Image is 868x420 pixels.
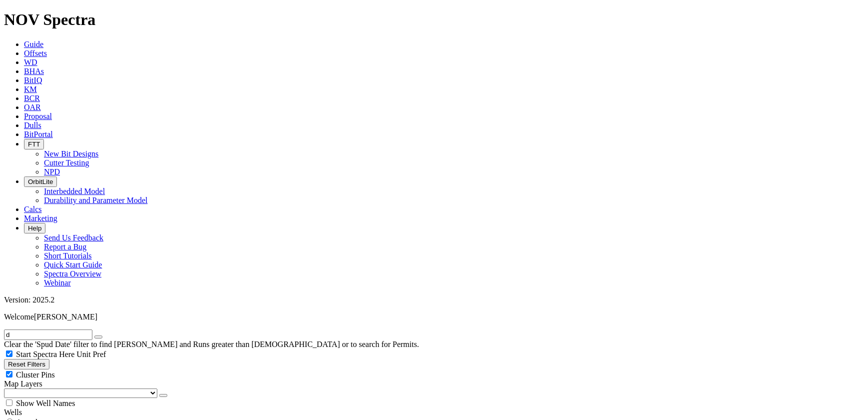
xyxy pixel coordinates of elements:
[4,329,92,340] input: Search
[24,67,44,75] a: BHAs
[24,49,47,57] a: Offsets
[4,10,864,29] h1: NOV Spectra
[24,40,43,48] a: Guide
[44,187,105,195] a: Interbedded Model
[24,139,44,149] button: FTT
[24,176,57,187] button: OrbitLite
[44,196,148,204] a: Durability and Parameter Model
[24,223,45,233] button: Help
[24,76,42,84] a: BitIQ
[76,350,106,358] span: Unit Pref
[34,312,97,321] span: [PERSON_NAME]
[16,370,55,379] span: Cluster Pins
[24,130,53,138] a: BitPortal
[28,224,41,232] span: Help
[24,85,37,93] a: KM
[44,269,101,278] a: Spectra Overview
[28,178,53,185] span: OrbitLite
[24,121,41,129] a: Dulls
[24,112,52,120] a: Proposal
[16,399,75,407] span: Show Well Names
[4,340,419,348] span: Clear the 'Spud Date' filter to find [PERSON_NAME] and Runs greater than [DEMOGRAPHIC_DATA] or to...
[24,94,40,102] a: BCR
[4,379,42,388] span: Map Layers
[24,58,37,66] a: WD
[4,295,864,304] div: Version: 2025.2
[16,350,74,358] span: Start Spectra Here
[44,158,89,167] a: Cutter Testing
[44,167,60,176] a: NPD
[24,214,57,222] a: Marketing
[44,278,71,287] a: Webinar
[44,260,102,269] a: Quick Start Guide
[44,149,98,158] a: New Bit Designs
[28,140,40,148] span: FTT
[6,350,12,357] input: Start Spectra Here
[44,251,92,260] a: Short Tutorials
[24,103,41,111] a: OAR
[44,242,86,251] a: Report a Bug
[24,205,42,213] a: Calcs
[4,408,864,417] div: Wells
[4,312,864,321] p: Welcome
[4,359,49,369] button: Reset Filters
[44,233,103,242] a: Send Us Feedback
